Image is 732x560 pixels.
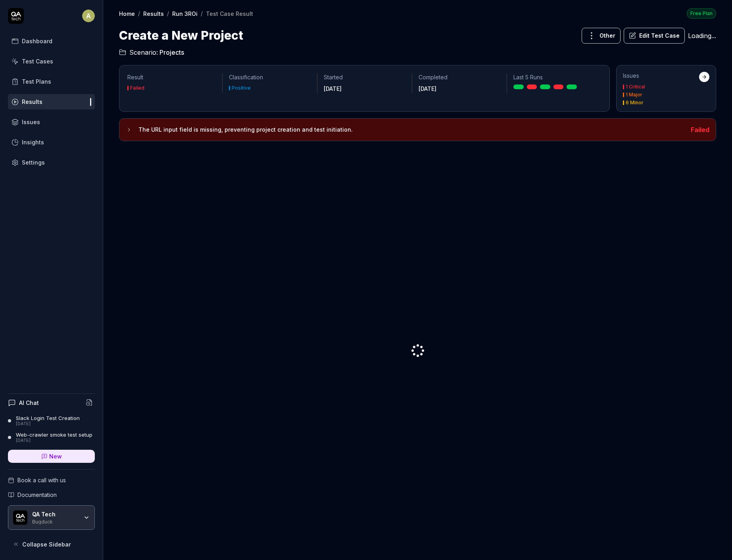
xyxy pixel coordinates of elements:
div: Results [22,98,42,106]
span: Book a call with us [17,476,66,484]
div: Positive [232,86,251,90]
time: [DATE] [419,85,436,92]
p: Last 5 Runs [513,73,595,81]
span: New [49,452,62,460]
div: / [201,10,203,17]
button: Edit Test Case [624,28,685,44]
p: Started [324,73,405,81]
a: Settings [8,155,95,170]
div: Insights [22,138,44,146]
span: Scenario: [128,48,158,57]
div: QA Tech [32,511,78,518]
div: Test Cases [22,57,53,65]
a: Scenario:Projects [119,48,184,57]
a: Results [143,10,164,17]
button: Other [582,28,621,44]
div: Test Case Result [206,10,253,17]
div: Bugduck [32,518,78,524]
h4: AI Chat [19,399,39,407]
a: New [8,450,95,463]
a: Issues [8,114,95,130]
span: Collapse Sidebar [22,540,71,548]
a: Web-crawler smoke test setup[DATE] [8,432,95,443]
span: Documentation [17,491,57,499]
div: [DATE] [16,421,80,427]
img: QA Tech Logo [13,510,27,525]
a: Test Plans [8,74,95,89]
a: Test Cases [8,54,95,69]
div: Issues [623,72,699,80]
a: Dashboard [8,33,95,49]
div: Web-crawler smoke test setup [16,432,92,438]
a: Results [8,94,95,109]
button: Collapse Sidebar [8,536,95,552]
div: / [138,10,140,17]
p: Result [127,73,216,81]
div: Loading... [688,31,716,40]
a: Slack Login Test Creation[DATE] [8,415,95,427]
time: [DATE] [324,85,342,92]
span: Failed [691,126,709,134]
div: Issues [22,118,40,126]
p: Classification [229,73,311,81]
div: Test Plans [22,77,51,86]
a: Run 3ROi [172,10,198,17]
button: QA Tech LogoQA TechBugduck [8,505,95,530]
div: [DATE] [16,438,92,443]
span: A [82,10,95,22]
button: A [82,8,95,24]
a: Documentation [8,491,95,499]
div: Slack Login Test Creation [16,415,80,421]
div: 6 Minor [626,100,644,105]
a: Insights [8,134,95,150]
button: Free Plan [687,8,716,19]
div: 1 Major [626,92,642,97]
p: Completed [419,73,500,81]
h3: The URL input field is missing, preventing project creation and test initiation. [138,125,684,134]
div: Dashboard [22,37,52,45]
span: Projects [159,48,184,57]
div: Failed [130,86,144,90]
a: Book a call with us [8,476,95,484]
div: 1 Critical [626,84,645,89]
button: The URL input field is missing, preventing project creation and test initiation. [126,125,684,134]
div: Settings [22,158,45,167]
h1: Create a New Project [119,27,243,44]
div: / [167,10,169,17]
a: Home [119,10,135,17]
